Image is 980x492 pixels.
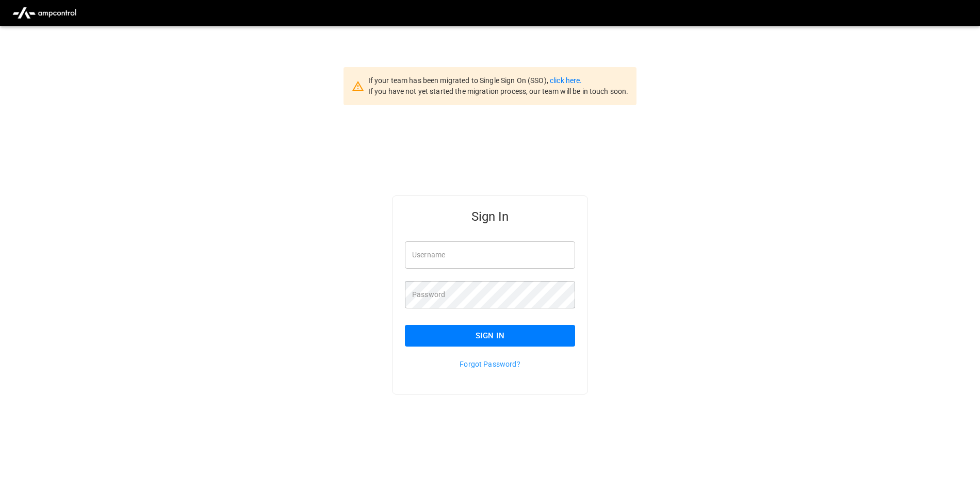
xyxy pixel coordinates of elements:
[550,76,582,85] a: click here.
[8,3,80,23] img: ampcontrol.io logo
[405,208,575,225] h5: Sign In
[368,76,550,85] span: If your team has been migrated to Single Sign On (SSO),
[368,87,629,95] span: If you have not yet started the migration process, our team will be in touch soon.
[405,325,575,347] button: Sign In
[405,359,575,369] p: Forgot Password?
